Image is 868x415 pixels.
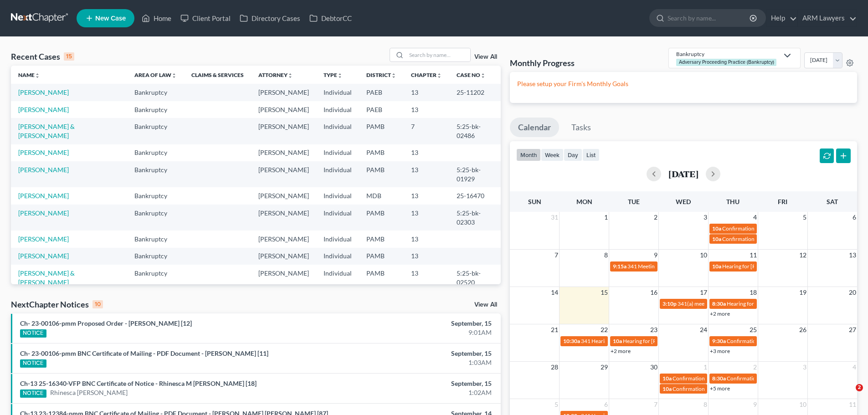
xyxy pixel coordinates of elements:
[404,118,449,144] td: 7
[613,338,622,344] span: 10a
[404,205,449,231] td: 13
[404,265,449,291] td: 13
[258,72,293,78] a: Attorneyunfold_more
[404,144,449,161] td: 13
[712,300,726,307] span: 8:30a
[359,161,404,187] td: PAMB
[722,236,819,242] span: Confirmation Date for [PERSON_NAME]
[848,250,857,261] span: 13
[673,385,777,392] span: Confirmation Hearing for [PERSON_NAME]
[359,265,404,291] td: PAMB
[676,59,776,66] div: Adversary Proceeding Practice (Bankruptcy)
[449,265,501,291] td: 5:25-bk-02520
[600,324,609,335] span: 22
[11,299,103,310] div: NextChapter Notices
[18,106,69,113] a: [PERSON_NAME]
[340,358,492,367] div: 1:03AM
[517,79,850,88] p: Please setup your Firm's Monthly Goals
[722,263,837,270] span: Hearing for [PERSON_NAME] [PERSON_NAME]
[404,187,449,204] td: 13
[411,72,442,78] a: Chapterunfold_more
[752,212,758,223] span: 4
[510,118,559,138] a: Calendar
[127,101,184,118] td: Bankruptcy
[340,349,492,358] div: September, 15
[827,198,838,205] span: Sat
[710,310,730,317] a: +2 more
[20,319,192,327] a: Ch- 23-00106-pmm Proposed Order - [PERSON_NAME] [12]
[611,348,631,354] a: +2 more
[20,379,257,387] a: Ch-13 25-16340-VFP BNC Certificate of Notice - Rhinesca M [PERSON_NAME] [18]
[404,161,449,187] td: 13
[627,263,657,270] span: 341 Meeting
[798,287,807,298] span: 19
[251,187,316,204] td: [PERSON_NAME]
[359,248,404,265] td: PAMB
[18,269,75,286] a: [PERSON_NAME] & [PERSON_NAME]
[550,212,559,223] span: 31
[20,329,46,338] div: NOTICE
[798,10,857,26] a: ARM Lawyers
[20,389,46,398] div: NOTICE
[316,101,359,118] td: Individual
[127,205,184,231] td: Bankruptcy
[127,187,184,204] td: Bankruptcy
[554,399,559,410] span: 5
[359,144,404,161] td: PAMB
[554,250,559,261] span: 7
[437,73,442,78] i: unfold_more
[340,328,492,337] div: 9:01AM
[848,287,857,298] span: 20
[235,10,305,26] a: Directory Cases
[699,324,708,335] span: 24
[699,287,708,298] span: 17
[404,84,449,101] td: 13
[668,10,751,26] input: Search by name...
[359,118,404,144] td: PAMB
[18,88,69,96] a: [PERSON_NAME]
[359,231,404,247] td: PAMB
[510,57,575,68] h3: Monthly Progress
[35,73,40,78] i: unfold_more
[449,187,501,204] td: 25-16470
[127,161,184,187] td: Bankruptcy
[564,149,582,161] button: day
[712,225,721,232] span: 10a
[603,250,609,261] span: 8
[541,149,564,161] button: week
[752,362,758,373] span: 2
[712,236,721,242] span: 10a
[449,161,501,187] td: 5:25-bk-01929
[480,73,486,78] i: unfold_more
[582,149,600,161] button: list
[649,287,658,298] span: 16
[778,198,787,205] span: Fri
[727,338,831,344] span: Confirmation Hearing for [PERSON_NAME]
[749,324,758,335] span: 25
[251,118,316,144] td: [PERSON_NAME]
[703,362,708,373] span: 1
[727,375,853,382] span: Confirmation hearing for Rhinesca [PERSON_NAME]
[474,302,497,308] a: View All
[316,205,359,231] td: Individual
[628,198,640,205] span: Tue
[127,118,184,144] td: Bankruptcy
[749,287,758,298] span: 18
[649,324,658,335] span: 23
[457,72,486,78] a: Case Nounfold_more
[18,123,75,139] a: [PERSON_NAME] & [PERSON_NAME]
[134,72,177,78] a: Area of Lawunfold_more
[710,348,730,354] a: +3 more
[710,385,730,392] a: +5 more
[474,54,497,60] a: View All
[623,338,742,344] span: Hearing for [PERSON_NAME] & [PERSON_NAME]
[340,319,492,328] div: September, 15
[516,149,541,161] button: month
[251,101,316,118] td: [PERSON_NAME]
[653,250,658,261] span: 9
[712,375,726,382] span: 8:30a
[316,187,359,204] td: Individual
[798,324,807,335] span: 26
[613,263,627,270] span: 9:15a
[359,84,404,101] td: PAEB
